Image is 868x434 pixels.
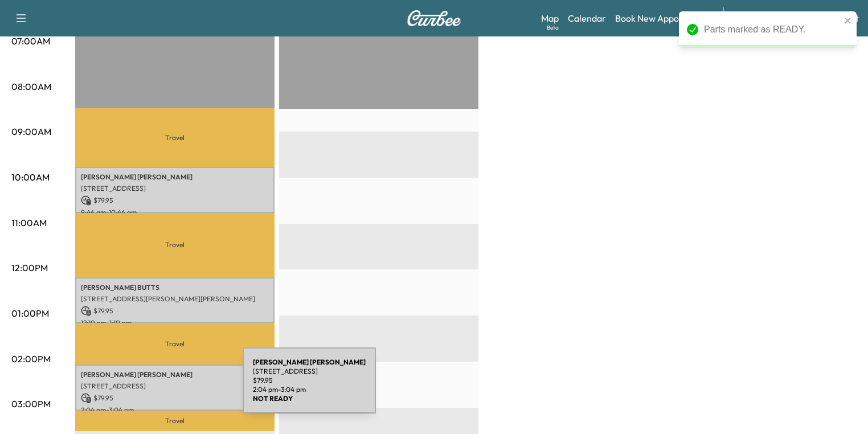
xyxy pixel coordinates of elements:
b: NOT READY [253,394,293,403]
p: Travel [75,108,275,166]
p: [STREET_ADDRESS] [81,184,269,193]
p: [STREET_ADDRESS] [81,382,269,391]
p: [STREET_ADDRESS] [253,367,366,376]
div: Parts marked as READY. [704,23,841,36]
img: Curbee Logo [407,10,461,26]
p: 09:00AM [11,125,51,138]
p: $ 79.95 [81,306,269,316]
a: Book New Appointment [615,11,711,25]
a: Calendar [568,11,606,25]
a: MapBeta [541,11,559,25]
p: 08:00AM [11,80,51,93]
p: Travel [75,213,275,277]
b: [PERSON_NAME] [PERSON_NAME] [253,358,366,366]
p: [STREET_ADDRESS][PERSON_NAME][PERSON_NAME] [81,294,269,304]
p: 9:46 am - 10:46 am [81,208,269,217]
p: 07:00AM [11,34,50,48]
p: [PERSON_NAME] BUTTS [81,283,269,292]
p: 10:00AM [11,170,50,184]
button: close [844,16,852,25]
p: 01:00PM [11,306,49,320]
p: $ 79.95 [253,376,366,385]
p: 2:04 pm - 3:04 pm [253,385,366,394]
p: 02:00PM [11,352,51,366]
p: 12:10 pm - 1:10 pm [81,318,269,327]
p: 03:00PM [11,397,51,411]
p: 11:00AM [11,216,47,230]
p: Travel [75,411,275,431]
p: Travel [75,323,275,365]
p: $ 79.95 [81,393,269,403]
p: [PERSON_NAME] [PERSON_NAME] [81,370,269,379]
div: Beta [547,23,559,32]
p: 12:00PM [11,261,48,275]
p: $ 79.95 [81,195,269,206]
p: 2:04 pm - 3:04 pm [81,406,269,415]
p: [PERSON_NAME] [PERSON_NAME] [81,173,269,182]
